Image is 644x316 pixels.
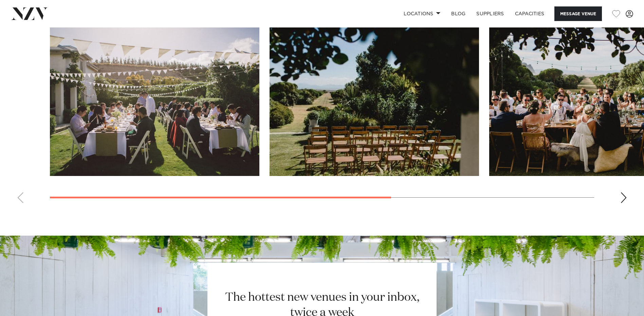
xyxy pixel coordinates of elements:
a: SUPPLIERS [471,6,509,21]
swiper-slide: 2 / 4 [270,22,479,176]
swiper-slide: 1 / 4 [50,22,259,176]
img: nzv-logo.png [11,7,48,20]
button: Message Venue [554,6,602,21]
a: BLOG [446,6,471,21]
a: Capacities [510,6,550,21]
a: Locations [398,6,446,21]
